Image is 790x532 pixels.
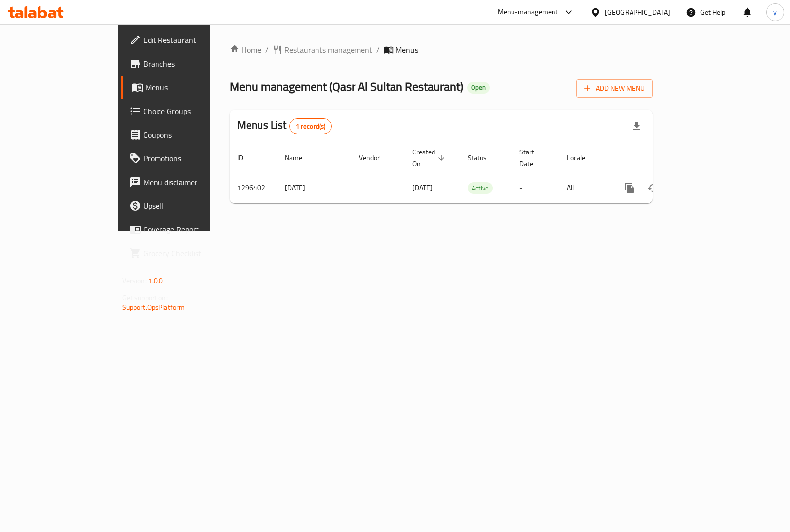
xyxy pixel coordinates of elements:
[143,200,241,212] span: Upsell
[395,44,418,56] span: Menus
[610,143,720,173] th: Actions
[468,183,493,194] span: Active
[121,241,249,265] a: Grocery Checklist
[273,44,372,56] a: Restaurants management
[122,274,147,287] span: Version:
[230,76,463,98] span: Menu management ( Qasr Al Sultan Restaurant )
[412,181,433,194] span: [DATE]
[618,176,641,200] button: more
[512,173,559,203] td: -
[519,146,547,170] span: Start Date
[412,146,448,170] span: Created On
[143,152,241,164] span: Promotions
[468,152,500,164] span: Status
[121,147,249,170] a: Promotions
[237,152,256,164] span: ID
[121,52,249,76] a: Branches
[467,82,490,94] div: Open
[277,173,351,203] td: [DATE]
[143,105,241,117] span: Choice Groups
[121,28,249,52] a: Edit Restaurant
[143,34,241,46] span: Edit Restaurant
[143,224,241,235] span: Coverage Report
[121,218,249,241] a: Coverage Report
[122,301,185,314] a: Support.OpsPlatform
[143,247,241,259] span: Grocery Checklist
[467,83,490,92] span: Open
[121,170,249,194] a: Menu disclaimer
[605,7,670,18] div: [GEOGRAPHIC_DATA]
[567,152,598,164] span: Locale
[230,44,653,56] nav: breadcrumb
[121,123,249,147] a: Coupons
[121,194,249,218] a: Upsell
[148,274,163,287] span: 1.0.0
[376,44,380,56] li: /
[498,6,558,18] div: Menu-management
[559,173,610,203] td: All
[143,176,241,188] span: Menu disclaimer
[143,58,241,70] span: Branches
[145,81,241,93] span: Menus
[773,7,777,18] span: y
[230,173,277,203] td: 1296402
[121,99,249,123] a: Choice Groups
[625,114,649,138] div: Export file
[359,152,393,164] span: Vendor
[576,79,653,98] button: Add New Menu
[584,82,645,95] span: Add New Menu
[284,44,372,56] span: Restaurants management
[121,76,249,99] a: Menus
[122,291,168,304] span: Get support on:
[230,143,720,203] table: enhanced table
[237,118,332,134] h2: Menus List
[290,122,332,131] span: 1 record(s)
[265,44,269,56] li: /
[289,118,332,134] div: Total records count
[143,129,241,141] span: Coupons
[641,176,665,200] button: Change Status
[285,152,315,164] span: Name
